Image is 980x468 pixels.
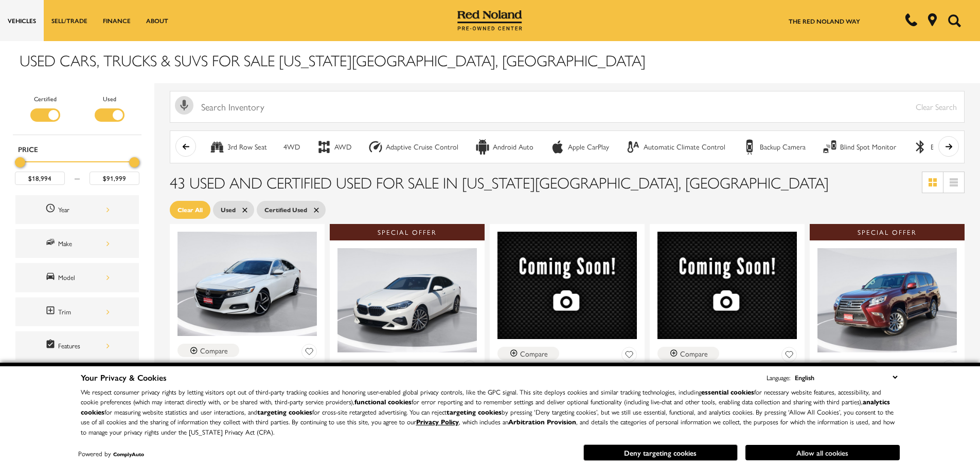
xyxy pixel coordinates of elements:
button: Allow all cookies [745,445,900,460]
span: Make [45,237,58,250]
div: Compare [680,349,708,358]
button: Compare Vehicle [657,347,719,360]
div: Blind Spot Monitor [840,142,896,152]
div: Price [15,154,139,185]
span: Used [221,203,236,216]
div: Blind Spot Monitor [822,139,838,155]
strong: Arbitration Provision [508,417,576,426]
input: Maximum [90,172,139,185]
div: Minimum Price [15,157,25,167]
button: Compare Vehicle [817,360,879,373]
div: Android Auto [493,142,533,152]
div: AWD [316,139,332,155]
span: Your Privacy & Cookies [81,371,167,383]
button: Open the search field [944,1,965,41]
button: BluetoothBluetooth [907,136,966,158]
input: Search Inventory [170,91,965,123]
span: 43 Used and Certified Used for Sale in [US_STATE][GEOGRAPHIC_DATA], [GEOGRAPHIC_DATA] [170,171,829,193]
div: TrimTrim [15,297,139,326]
div: Bluetooth [913,139,928,155]
span: Certified Used [264,203,307,216]
div: Adaptive Cruise Control [368,139,383,155]
button: Blind Spot MonitorBlind Spot Monitor [816,136,902,158]
button: Compare Vehicle [337,360,399,373]
div: Android Auto [475,139,490,155]
img: 2024 Subaru Outback Wilderness [657,232,797,339]
div: Model [58,272,110,283]
button: scroll left [175,136,196,157]
a: Red Noland Pre-Owned [457,14,522,24]
div: Compare [520,349,548,358]
a: Privacy Policy [416,417,459,426]
button: Automatic Climate ControlAutomatic Climate Control [620,136,731,158]
button: Deny targeting cookies [583,444,738,461]
select: Language Select [792,371,900,383]
button: Adaptive Cruise ControlAdaptive Cruise Control [362,136,464,158]
div: Make [58,238,110,249]
div: 3rd Row Seat [209,139,225,155]
div: Special Offer [330,224,485,240]
svg: Click to toggle on voice search [175,96,193,115]
div: Features [58,340,110,351]
span: Year [45,203,58,216]
img: 2017 Lexus GX 460 [817,248,957,352]
div: Filter by Vehicle Type [13,93,141,135]
div: Backup Camera [760,142,806,152]
div: ModelModel [15,263,139,292]
div: Year [58,204,110,215]
div: Automatic Climate Control [644,142,725,152]
strong: targeting cookies [447,407,502,417]
div: Special Offer [810,224,965,240]
div: Apple CarPlay [550,139,565,155]
div: 4WD [283,142,300,152]
div: Adaptive Cruise Control [386,142,458,152]
img: 2021 BMW 2 Series 228i xDrive [337,248,477,352]
strong: analytics cookies [81,397,890,417]
button: Save Vehicle [461,360,477,379]
img: 2018 Honda Accord Sport [177,232,317,336]
label: Used [103,93,116,104]
button: AWDAWD [311,136,357,158]
button: Save Vehicle [621,347,637,366]
div: Maximum Price [129,157,139,167]
div: Backup Camera [742,139,757,155]
div: AWD [334,142,351,152]
button: Compare Vehicle [177,344,239,357]
span: Model [45,271,58,284]
button: 3rd Row Seat3rd Row Seat [204,136,273,158]
button: Save Vehicle [781,347,797,366]
label: Certified [34,93,57,104]
div: Compare [200,346,228,355]
button: Compare Vehicle [497,347,559,360]
span: Clear All [177,203,203,216]
button: Apple CarPlayApple CarPlay [544,136,615,158]
span: Features [45,339,58,352]
span: Trim [45,305,58,319]
h5: Price [18,144,136,154]
img: Red Noland Pre-Owned [457,10,522,31]
strong: essential cookies [701,387,754,397]
div: Automatic Climate Control [626,139,641,155]
div: Apple CarPlay [568,142,609,152]
p: We respect consumer privacy rights by letting visitors opt out of third-party tracking cookies an... [81,387,900,437]
button: Backup CameraBackup Camera [736,136,811,158]
div: MakeMake [15,229,139,258]
button: Android AutoAndroid Auto [469,136,539,158]
div: FeaturesFeatures [15,331,139,360]
div: Trim [58,306,110,317]
img: 2017 Porsche Cayenne E-Hybrid S Platinum Edition [497,232,637,339]
div: Language: [767,374,790,381]
strong: functional cookies [354,397,412,406]
button: 4WD [278,136,306,158]
input: Minimum [15,172,65,185]
div: YearYear [15,195,139,224]
button: Save Vehicle [301,344,317,363]
button: scroll right [938,136,959,157]
a: ComplyAuto [113,451,144,458]
div: Powered by [78,451,144,457]
button: Save Vehicle [941,360,957,379]
a: The Red Noland Way [789,16,860,26]
div: 3rd Row Seat [227,142,267,152]
strong: targeting cookies [257,407,312,417]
